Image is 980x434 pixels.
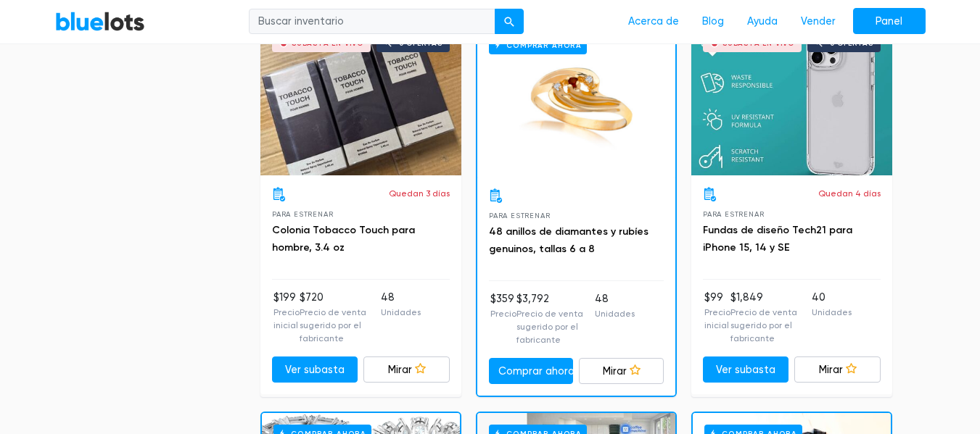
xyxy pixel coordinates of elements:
a: Comprar ahora [489,358,574,385]
font: $199 [273,291,296,304]
font: Precio de venta sugerido por el fabricante [730,307,797,343]
font: Comprar ahora [498,365,575,377]
a: Vender [789,8,847,36]
font: Unidades [381,307,421,317]
a: Subasta en vivo 0 ofertas [260,23,461,175]
font: Unidades [595,309,635,319]
font: $99 [704,291,723,304]
font: Quedan 3 días [389,188,450,199]
a: Ver subasta [703,356,789,383]
font: Vender [801,15,836,28]
font: Ver subasta [716,364,775,376]
font: Precio de venta sugerido por el fabricante [516,309,583,345]
font: 40 [812,291,825,304]
font: Blog [702,15,724,28]
font: Precio inicial [273,307,300,330]
a: 48 anillos de diamantes y rubíes genuinos, tallas 6 a 8 [489,225,648,255]
a: Acerca de [617,8,691,36]
font: $359 [490,293,514,305]
a: Mirar [579,358,664,385]
font: Mirar [819,364,843,376]
font: Ayuda [747,15,778,28]
font: Acerca de [628,15,679,28]
input: Buscar inventario [249,9,495,35]
font: Quedan 4 días [818,188,881,199]
font: $1,849 [730,291,763,304]
a: Mirar [363,356,450,383]
a: Ver subasta [272,356,358,383]
font: Precio de venta sugerido por el fabricante [300,307,366,343]
font: Comprar ahora [506,41,582,50]
font: Unidades [812,307,852,317]
font: Mirar [603,365,627,377]
font: Para estrenar [703,210,764,218]
a: Mirar [794,356,881,383]
a: Colonia Tobacco Touch para hombre, 3.4 oz [272,224,415,254]
font: 48 [595,293,609,305]
a: Blog [691,8,736,36]
font: 48 [381,291,395,304]
a: Subasta en vivo 0 ofertas [691,23,892,175]
font: Panel [876,15,902,28]
font: Ver subasta [285,364,345,376]
font: Precio [490,309,516,319]
a: Ayuda [736,8,789,36]
a: Comprar ahora [477,25,675,177]
font: Para estrenar [489,212,550,220]
font: Para estrenar [272,210,333,218]
font: $3,792 [516,293,549,305]
a: Fundas de diseño Tech21 para iPhone 15, 14 y SE [703,224,852,254]
font: Precio inicial [704,307,730,330]
a: Panel [853,8,926,35]
font: $720 [300,291,324,304]
font: Mirar [388,364,412,376]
